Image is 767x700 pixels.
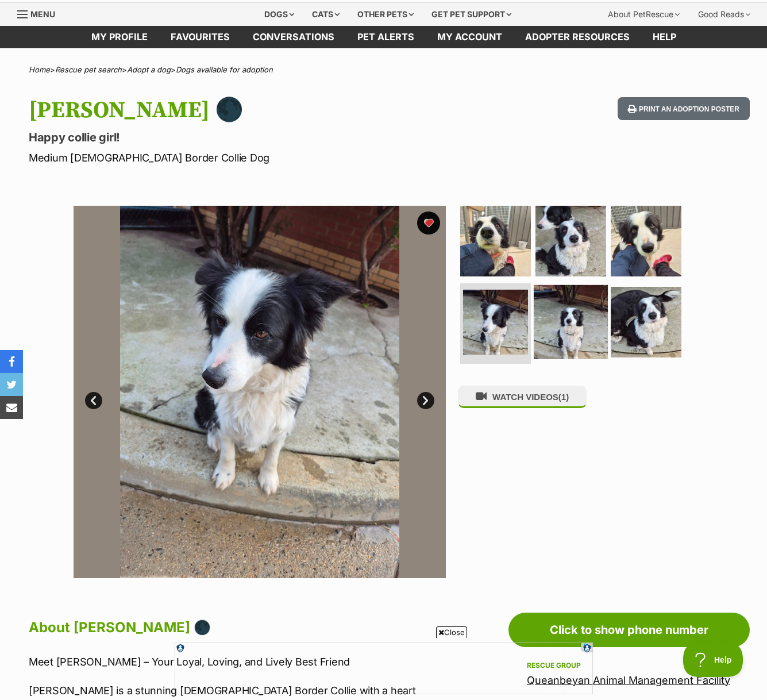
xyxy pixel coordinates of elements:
a: Adopter resources [514,26,641,48]
div: Get pet support [423,3,519,26]
p: Meet [PERSON_NAME] – Your Loyal, Loving, and Lively Best Friend [29,654,457,670]
iframe: Advertisement [175,643,593,694]
img: Photo of Luna 🌑 [534,285,608,359]
div: Rescue group [527,661,731,670]
p: Happy collie girl! [29,129,468,145]
img: Photo of Luna 🌑 [611,206,681,276]
img: Photo of Luna 🌑 [611,287,681,357]
a: My profile [80,26,159,48]
button: favourite [417,211,440,234]
a: Home [29,65,50,74]
a: Prev [85,392,102,409]
p: Medium [DEMOGRAPHIC_DATA] Border Collie Dog [29,150,468,166]
a: Queanbeyan Animal Management Facility [527,674,730,686]
img: Photo of Luna 🌑 [463,290,528,355]
a: Favourites [159,26,241,48]
div: Other pets [349,3,422,26]
div: Cats [304,3,348,26]
div: Good Reads [690,3,758,26]
a: Help [641,26,688,48]
span: Close [436,626,467,638]
a: Menu [17,3,63,24]
div: About PetRescue [600,3,688,26]
a: Rescue pet search [55,65,122,74]
img: Photo of Luna 🌑 [460,206,531,276]
img: Photo of Luna 🌑 [535,206,606,276]
a: Adopt a dog [127,65,171,74]
div: Dogs [256,3,302,26]
span: Menu [30,9,55,19]
button: WATCH VIDEOS(1) [458,386,587,408]
img: Photo of Luna 🌑 [74,206,446,578]
h1: [PERSON_NAME] 🌑 [29,97,468,124]
a: My account [426,26,514,48]
button: Print an adoption poster [618,97,750,121]
span: (1) [558,392,569,402]
a: Next [417,392,434,409]
iframe: Help Scout Beacon - Open [683,643,744,677]
a: Click to show phone number [508,613,750,647]
a: Pet alerts [346,26,426,48]
h2: About [PERSON_NAME] 🌑 [29,615,457,640]
a: Dogs available for adoption [176,65,273,74]
a: conversations [241,26,346,48]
